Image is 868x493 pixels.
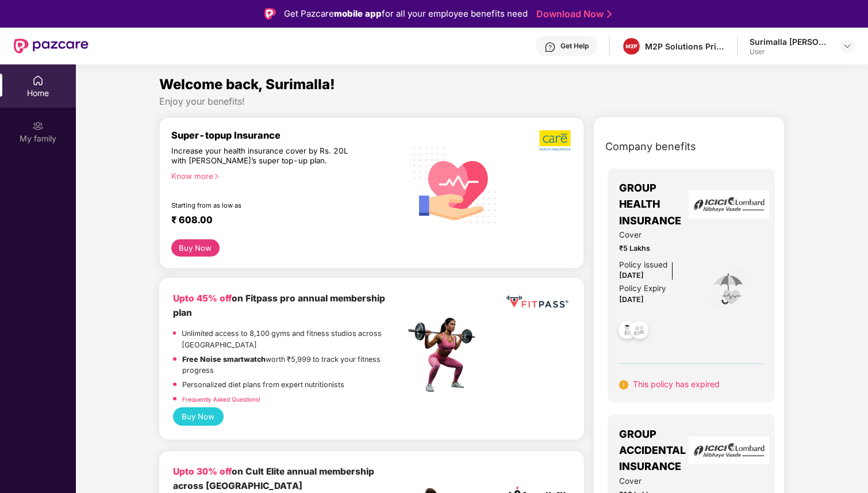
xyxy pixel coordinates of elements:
p: Personalized diet plans from expert nutritionists [182,379,344,391]
span: ₹5 Lakhs [619,243,694,254]
b: on Fitpass pro annual membership plan [173,293,385,318]
span: Cover [619,229,694,241]
div: Get Pazcare for all your employee benefits need [284,7,528,21]
div: Super-topup Insurance [171,129,405,141]
img: svg+xml;base64,PHN2ZyBpZD0iRHJvcGRvd24tMzJ4MzIiIHhtbG5zPSJodHRwOi8vd3d3LnczLm9yZy8yMDAwL3N2ZyIgd2... [843,41,852,51]
span: Cover [619,475,694,487]
img: svg+xml;base64,PHN2ZyB4bWxucz0iaHR0cDovL3d3dy53My5vcmcvMjAwMC9zdmciIHdpZHRoPSI0OC45NDMiIGhlaWdodD... [625,318,654,346]
b: Upto 30% off [173,466,232,477]
button: Buy Now [171,239,220,257]
span: GROUP HEALTH INSURANCE [619,180,694,229]
a: Frequently Asked Questions! [182,396,260,403]
span: GROUP ACCIDENTAL INSURANCE [619,426,694,475]
p: worth ₹5,999 to track your fitness progress [182,354,405,376]
div: Policy issued [619,259,667,271]
span: Welcome back, Surimalla! [159,76,335,93]
div: Know more [171,171,398,179]
b: on Cult Elite annual membership across [GEOGRAPHIC_DATA] [173,466,374,491]
div: Enjoy your benefits! [159,95,785,108]
img: Logo [264,8,276,20]
img: Stroke [607,8,612,20]
div: Increase your health insurance cover by Rs. 20L with [PERSON_NAME]’s super top-up plan. [171,146,355,166]
img: New Pazcare Logo [14,39,89,53]
b: Upto 45% off [173,293,232,304]
div: Surimalla [PERSON_NAME] [750,36,830,47]
div: Get Help [560,41,589,51]
strong: mobile app [334,8,382,19]
div: Starting from as low as [171,201,356,209]
img: icon [710,270,747,308]
img: svg+xml;base64,PHN2ZyB3aWR0aD0iMjAiIGhlaWdodD0iMjAiIHZpZXdCb3g9IjAgMCAyMCAyMCIgZmlsbD0ibm9uZSIgeG... [32,120,44,132]
div: Policy Expiry [619,282,666,295]
span: [DATE] [619,271,644,280]
span: Company benefits [605,139,696,155]
img: svg+xml;base64,PHN2ZyB4bWxucz0iaHR0cDovL3d3dy53My5vcmcvMjAwMC9zdmciIHhtbG5zOnhsaW5rPSJodHRwOi8vd3... [405,133,505,235]
img: fppp.png [504,292,570,312]
div: ₹ 608.00 [171,214,394,228]
div: User [750,47,830,56]
img: insurerLogo [689,437,769,465]
img: svg+xml;base64,PHN2ZyB4bWxucz0iaHR0cDovL3d3dy53My5vcmcvMjAwMC9zdmciIHdpZHRoPSIxNiIgaGVpZ2h0PSIxNi... [619,380,628,389]
span: right [213,173,220,179]
strong: Free Noise smartwatch [182,355,266,364]
span: This policy has expired [633,379,720,389]
a: Download Now [536,8,608,20]
img: svg+xml;base64,PHN2ZyBpZD0iSG9tZSIgeG1sbnM9Imh0dHA6Ly93d3cudzMub3JnLzIwMDAvc3ZnIiB3aWR0aD0iMjAiIG... [32,75,44,86]
img: b5dec4f62d2307b9de63beb79f102df3.png [539,129,572,151]
p: Unlimited access to 8,100 gyms and fitness studios across [GEOGRAPHIC_DATA] [182,328,405,350]
button: Buy Now [173,407,224,426]
img: fpp.png [405,315,485,395]
img: Brand%20logo%20(100x100)-R%20(2).png [623,38,640,55]
div: M2P Solutions Private Limited [645,41,725,52]
span: [DATE] [619,295,644,304]
img: insurerLogo [689,190,769,219]
img: svg+xml;base64,PHN2ZyB4bWxucz0iaHR0cDovL3d3dy53My5vcmcvMjAwMC9zdmciIHdpZHRoPSI0OC45NDMiIGhlaWdodD... [613,318,642,346]
img: svg+xml;base64,PHN2ZyBpZD0iSGVscC0zMngzMiIgeG1sbnM9Imh0dHA6Ly93d3cudzMub3JnLzIwMDAvc3ZnIiB3aWR0aD... [544,41,556,53]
